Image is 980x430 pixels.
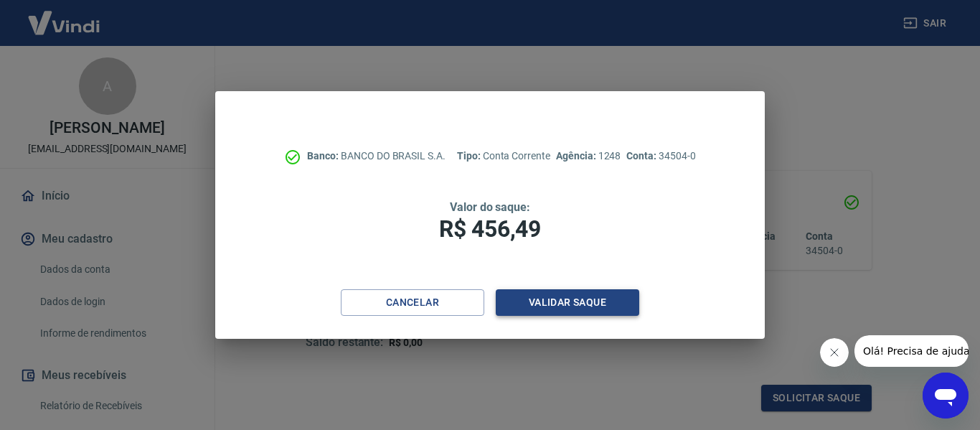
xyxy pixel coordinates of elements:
[496,289,639,316] button: Validar saque
[341,289,484,316] button: Cancelar
[450,200,530,214] span: Valor do saque:
[457,150,483,162] span: Tipo:
[854,335,969,367] iframe: Mensagem da empresa
[820,338,849,367] iframe: Fechar mensagem
[626,149,695,164] p: 34504-0
[439,215,541,243] span: R$ 456,49
[307,149,446,164] p: BANCO DO BRASIL S.A.
[9,10,121,22] span: Olá! Precisa de ajuda?
[457,149,550,164] p: Conta Corrente
[307,150,341,162] span: Banco:
[923,373,969,419] iframe: Botão para abrir a janela de mensagens
[556,149,621,164] p: 1248
[556,150,598,162] span: Agência:
[626,150,659,162] span: Conta:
